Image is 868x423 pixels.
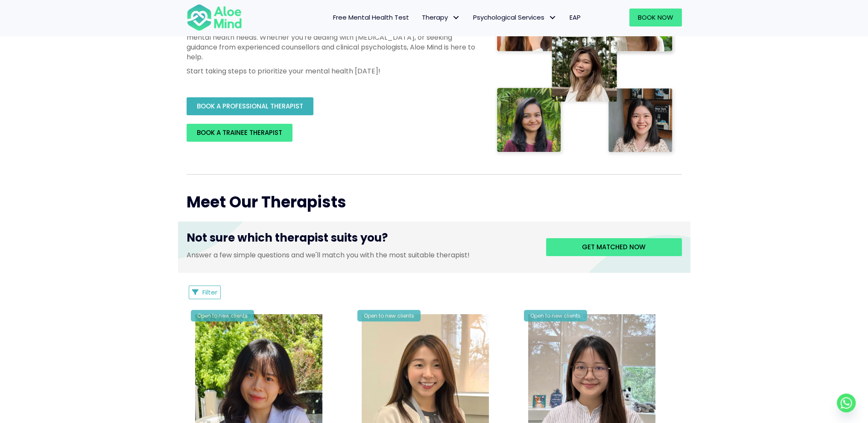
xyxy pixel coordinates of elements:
a: Get matched now [546,238,682,256]
span: Book Now [638,13,673,22]
span: BOOK A TRAINEE THERAPIST [197,128,282,137]
span: Get matched now [582,242,646,251]
a: BOOK A TRAINEE THERAPIST [187,124,292,142]
a: TherapyTherapy: submenu [415,9,467,26]
div: Open to new clients [191,310,254,321]
span: Therapy: submenu [450,12,462,24]
a: EAP [563,9,587,26]
div: Open to new clients [524,310,587,321]
span: Filter [202,288,217,297]
img: Aloe mind Logo [187,3,242,32]
p: Discover professional therapy and counselling services tailored to support your mental health nee... [187,22,477,62]
span: Psychological Services: submenu [547,12,559,24]
button: Filter Listings [189,286,221,299]
span: EAP [570,13,581,22]
div: Open to new clients [357,310,421,321]
p: Answer a few simple questions and we'll match you with the most suitable therapist! [187,250,533,260]
p: Start taking steps to prioritize your mental health [DATE]! [187,66,477,76]
span: Therapy [422,13,460,22]
nav: Menu [253,9,587,26]
a: Psychological ServicesPsychological Services: submenu [467,9,563,26]
a: Free Mental Health Test [327,9,415,26]
span: BOOK A PROFESSIONAL THERAPIST [197,102,303,111]
a: Whatsapp [837,394,856,412]
a: Book Now [629,9,682,26]
h3: Not sure which therapist suits you? [187,230,533,250]
a: BOOK A PROFESSIONAL THERAPIST [187,97,313,115]
span: Free Mental Health Test [333,13,409,22]
span: Psychological Services [473,13,557,22]
span: Meet Our Therapists [187,191,346,213]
